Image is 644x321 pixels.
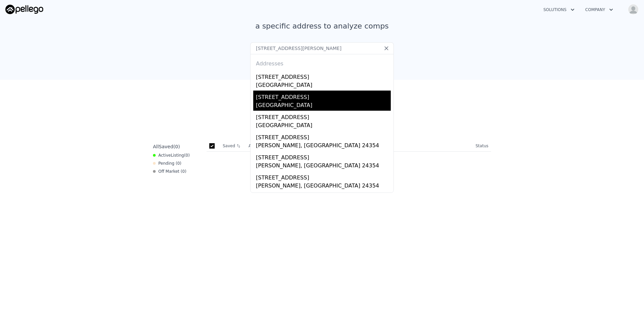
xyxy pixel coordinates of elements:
th: Saved [220,141,246,151]
div: [PERSON_NAME], [GEOGRAPHIC_DATA] 24354 [256,142,391,151]
div: [PERSON_NAME], [GEOGRAPHIC_DATA] 24354 [256,182,391,191]
div: Off Market ( 0 ) [153,169,186,174]
div: Save properties to see them here [150,119,494,130]
div: Saved Properties [150,101,494,113]
button: Solutions [538,4,580,16]
button: Company [580,4,619,16]
div: All ( 0 ) [153,143,180,150]
th: Status [473,141,491,152]
div: Pending ( 0 ) [153,161,181,166]
span: Saved [159,144,173,149]
div: [STREET_ADDRESS] [256,70,391,81]
div: [STREET_ADDRESS] [256,131,391,142]
img: Pellego [5,5,43,14]
img: avatar [628,4,639,15]
div: [STREET_ADDRESS] [256,191,391,202]
div: [STREET_ADDRESS] [256,151,391,162]
div: [GEOGRAPHIC_DATA] [256,101,391,111]
div: [STREET_ADDRESS] [256,171,391,182]
div: [PERSON_NAME], [GEOGRAPHIC_DATA] 24354 [256,162,391,171]
span: Listing [171,153,184,158]
div: [GEOGRAPHIC_DATA] [256,121,391,131]
th: Address [246,141,473,152]
div: Addresses [253,54,391,70]
div: Search a region to find deals or look up a specific address to analyze comps [247,9,397,32]
div: [GEOGRAPHIC_DATA] [256,81,391,91]
input: Search an address or region... [250,42,394,54]
span: Active ( 0 ) [158,153,190,158]
div: [STREET_ADDRESS] [256,91,391,101]
div: [STREET_ADDRESS] [256,111,391,121]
